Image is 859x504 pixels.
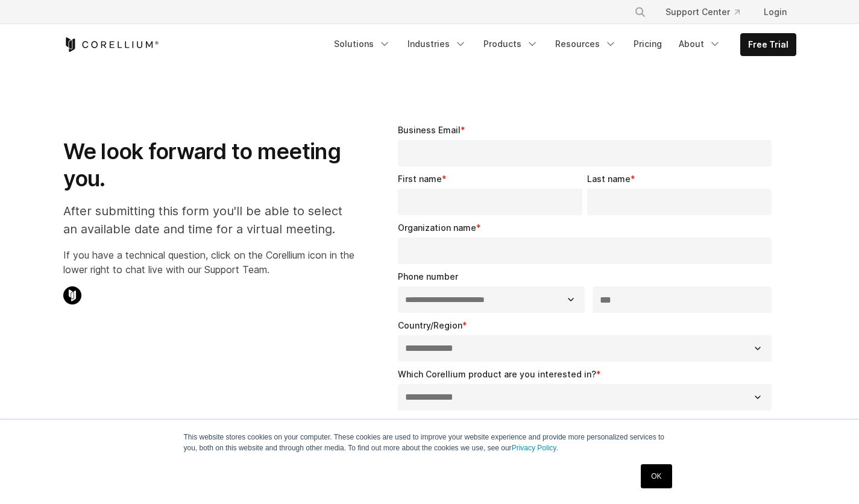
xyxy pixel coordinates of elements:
a: OK [641,464,672,488]
a: Resources [548,33,624,55]
p: This website stores cookies on your computer. These cookies are used to improve your website expe... [184,432,676,453]
a: Corellium Home [63,37,159,52]
h1: We look forward to meeting you. [63,138,354,192]
div: Navigation Menu [327,33,796,56]
a: Products [476,33,546,55]
p: If you have a technical question, click on the Corellium icon in the lower right to chat live wit... [63,248,354,277]
button: Search [629,1,651,23]
a: Solutions [327,33,398,55]
a: Privacy Policy. [512,444,558,452]
a: Pricing [626,33,669,55]
div: Navigation Menu [620,1,796,23]
span: Which Corellium product are you interested in? [398,369,596,379]
span: Last name [587,174,631,184]
img: Corellium Chat Icon [63,286,81,304]
a: Support Center [656,1,749,23]
a: Free Trial [741,34,796,55]
span: Country/Region [398,320,462,330]
a: About [672,33,728,55]
span: Phone number [398,271,458,282]
span: First name [398,174,442,184]
span: Business Email [398,125,461,135]
a: Industries [400,33,474,55]
p: After submitting this form you'll be able to select an available date and time for a virtual meet... [63,202,354,238]
span: What is your industry? [398,418,492,428]
a: Login [754,1,796,23]
span: Organization name [398,222,476,233]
